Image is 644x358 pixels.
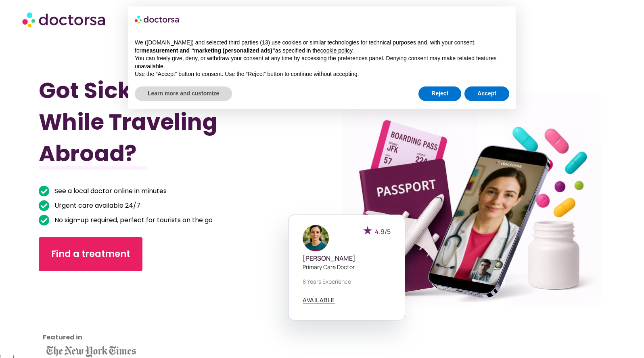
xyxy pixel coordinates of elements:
img: logo [135,13,180,26]
span: Urgent care available 24/7 [52,200,140,211]
p: You can freely give, deny, or withdraw your consent at any time by accessing the preferences pane... [135,55,509,70]
p: We ([DOMAIN_NAME]) and selected third parties (13) use cookies or similar technologies for techni... [135,39,509,55]
strong: measurement and “marketing (personalized ads)” [141,47,275,54]
a: AVAILABLE [303,297,335,303]
iframe: Customer reviews powered by Trustpilot [43,283,115,344]
p: Primary care doctor [303,263,391,271]
span: No sign-up required, perfect for tourists on the go [52,215,213,226]
span: Find a treatment [51,248,130,261]
h1: Got Sick While Traveling Abroad? [39,75,280,169]
button: Reject [418,86,461,101]
a: cookie policy [320,47,352,54]
span: 4.9/5 [375,227,391,236]
span: See a local doctor online in minutes [52,185,167,197]
p: 8 years experience [303,277,391,286]
button: Learn more and customize [135,86,232,101]
span: AVAILABLE [303,297,335,303]
strong: Featured in [43,333,82,342]
h5: [PERSON_NAME] [303,255,391,262]
p: Use the “Accept” button to consent. Use the “Reject” button to continue without accepting. [135,70,509,78]
button: Accept [464,86,509,101]
a: Find a treatment [39,237,142,271]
